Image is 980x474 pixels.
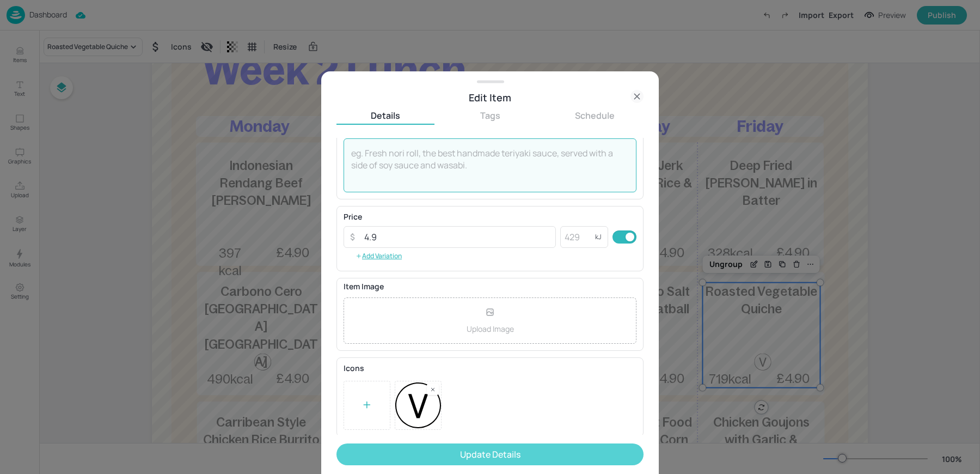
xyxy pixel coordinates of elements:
[344,248,414,264] button: Add Variation
[427,384,439,395] div: Remove image
[344,213,362,221] p: Price
[336,110,434,121] button: Details
[595,233,602,241] p: kJ
[344,364,636,372] p: Icons
[560,226,595,248] input: 429
[358,226,556,248] input: 10
[441,110,539,121] button: Tags
[467,323,514,335] p: Upload Image
[546,110,644,121] button: Schedule
[395,382,441,428] img: 2025-08-04-17543066550438g9ouo2n64f.svg
[344,283,636,290] p: Item Image
[336,443,644,465] button: Update Details
[336,90,644,105] div: Edit Item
